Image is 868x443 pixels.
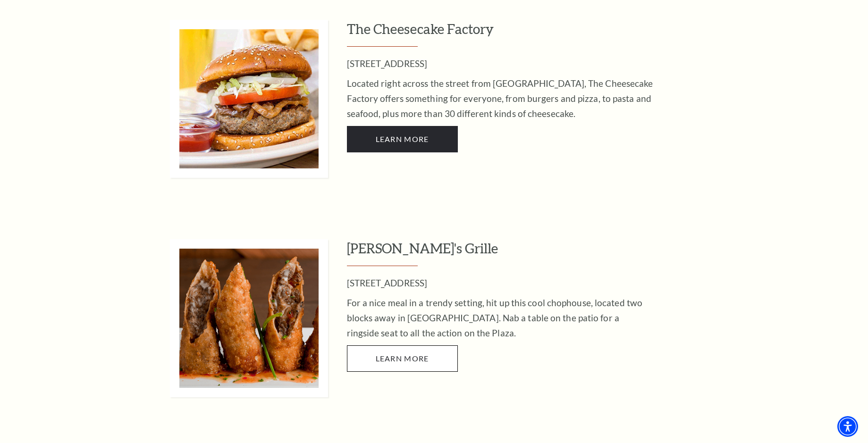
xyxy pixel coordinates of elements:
img: Del Frisco's Grille [170,239,328,397]
p: [STREET_ADDRESS] [347,56,654,71]
a: LEARN MORE The Cheesecake Factory - open in a new tab [347,126,458,152]
span: LEARN MORE [376,134,429,143]
span: LEARN MORE [376,354,429,363]
div: Accessibility Menu [837,416,858,437]
h3: The Cheesecake Factory [347,20,727,47]
img: The Cheesecake Factory [170,20,328,178]
h3: [PERSON_NAME]'s Grille [347,239,727,266]
a: LEARN MORE Del Frisco's Grille - open in a new tab [347,345,458,372]
p: Located right across the street from [GEOGRAPHIC_DATA], The Cheesecake Factory offers something f... [347,76,654,121]
p: [STREET_ADDRESS] [347,276,654,291]
p: For a nice meal in a trendy setting, hit up this cool chophouse, located two blocks away in [GEOG... [347,295,654,341]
